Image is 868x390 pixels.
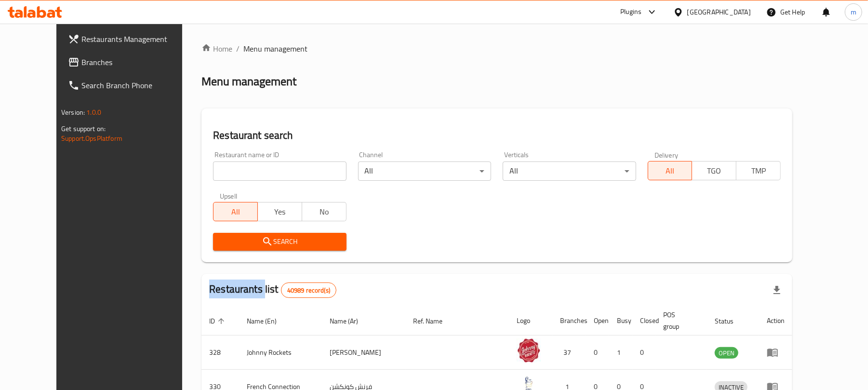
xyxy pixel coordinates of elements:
[60,27,201,51] a: Restaurants Management
[213,161,346,181] input: Search for restaurant name or ID..
[696,164,733,178] span: TGO
[632,336,655,370] td: 0
[247,315,289,327] span: Name (En)
[281,282,336,298] div: Total records count
[209,315,227,327] span: ID
[736,161,781,180] button: TMP
[243,43,307,54] span: Menu management
[221,236,338,248] span: Search
[687,7,751,17] div: [GEOGRAPHIC_DATA]
[414,315,455,327] span: Ref. Name
[86,106,101,119] span: 1.0.0
[740,164,777,178] span: TMP
[306,205,343,219] span: No
[715,348,738,359] span: OPEN
[201,43,232,54] a: Home
[61,106,85,119] span: Version:
[517,338,541,363] img: Johnny Rockets
[654,151,679,158] label: Delivery
[652,164,689,178] span: All
[759,306,792,336] th: Action
[81,80,194,91] span: Search Branch Phone
[60,51,201,74] a: Branches
[358,161,491,181] div: All
[503,161,636,181] div: All
[620,6,641,18] div: Plugins
[632,306,655,336] th: Closed
[765,279,788,302] div: Export file
[648,161,693,180] button: All
[81,56,194,68] span: Branches
[209,282,336,298] h2: Restaurants list
[330,315,371,327] span: Name (Ar)
[692,161,736,180] button: TGO
[61,132,122,145] a: Support.OpsPlatform
[586,336,609,370] td: 0
[609,336,632,370] td: 1
[239,336,322,370] td: Johnny Rockets
[201,74,296,89] h2: Menu management
[81,33,194,45] span: Restaurants Management
[586,306,609,336] th: Open
[715,315,746,327] span: Status
[213,202,258,221] button: All
[61,122,106,135] span: Get support on:
[236,43,240,54] li: /
[609,306,632,336] th: Busy
[213,233,346,251] button: Search
[201,43,792,54] nav: breadcrumb
[217,205,254,219] span: All
[322,336,406,370] td: [PERSON_NAME]
[60,74,201,97] a: Search Branch Phone
[851,7,856,17] span: m
[220,192,238,199] label: Upsell
[767,347,785,358] div: Menu
[552,336,586,370] td: 37
[552,306,586,336] th: Branches
[302,202,347,221] button: No
[281,286,336,295] span: 40989 record(s)
[213,128,781,143] h2: Restaurant search
[509,306,552,336] th: Logo
[257,202,302,221] button: Yes
[663,309,695,332] span: POS group
[262,205,298,219] span: Yes
[201,336,239,370] td: 328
